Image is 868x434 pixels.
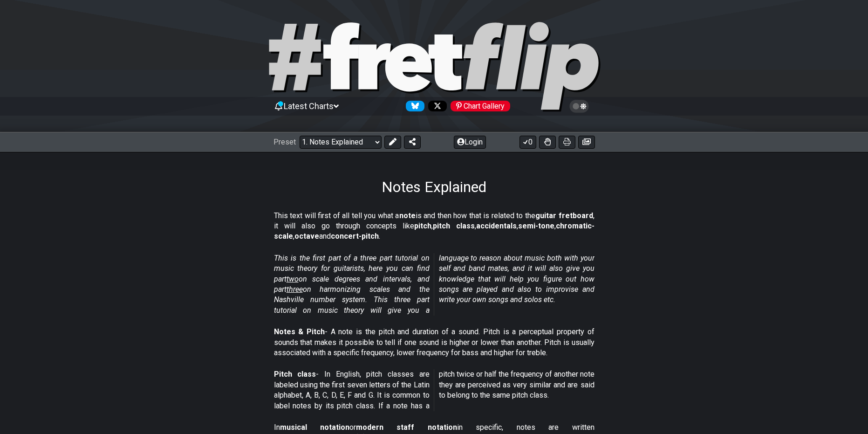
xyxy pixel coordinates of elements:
strong: semi-tone [518,221,554,230]
strong: musical notation [280,423,349,432]
span: two [287,275,299,283]
strong: modern staff notation [356,423,457,432]
button: Edit Preset [384,136,401,149]
strong: guitar fretboard [535,211,593,220]
button: Login [454,136,486,149]
strong: octave [294,232,319,241]
span: Toggle light / dark theme [574,102,585,110]
span: Preset [273,138,296,146]
strong: note [399,211,416,220]
button: Share Preset [404,136,421,149]
a: Follow #fretflip at Bluesky [402,101,424,111]
select: Preset [300,136,382,149]
button: 0 [519,136,536,149]
strong: pitch class [433,221,475,230]
button: Toggle Dexterity for all fretkits [539,136,556,149]
a: #fretflip at Pinterest [447,101,510,111]
h1: Notes Explained [382,178,486,196]
p: - In English, pitch classes are labeled using the first seven letters of the Latin alphabet, A, B... [274,369,595,411]
strong: Notes & Pitch [274,327,325,336]
strong: Pitch class [274,370,316,379]
strong: accidentals [476,221,517,230]
p: - A note is the pitch and duration of a sound. Pitch is a perceptual property of sounds that make... [274,327,595,358]
button: Print [559,136,575,149]
strong: pitch [414,221,431,230]
p: This text will first of all tell you what a is and then how that is related to the , it will also... [274,211,595,242]
span: three [287,285,303,294]
div: Chart Gallery [451,101,510,111]
a: Follow #fretflip at X [424,101,447,111]
span: Latest Charts [284,101,334,111]
button: Create image [578,136,595,149]
strong: concert-pitch [331,232,379,241]
em: This is the first part of a three part tutorial on music theory for guitarists, here you can find... [274,254,595,315]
